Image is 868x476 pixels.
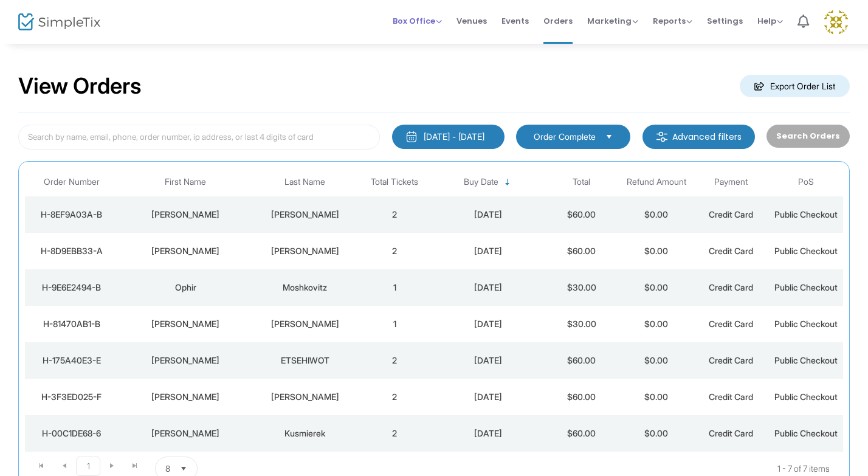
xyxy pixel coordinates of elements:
[774,246,838,256] span: Public Checkout
[653,15,692,27] span: Reports
[435,354,541,367] div: 2025-08-19
[28,354,115,367] div: H-175A40E3-E
[357,415,432,452] td: 2
[256,354,354,367] div: ETSEHIWOT
[774,355,838,365] span: Public Checkout
[544,306,619,342] td: $30.00
[544,233,619,269] td: $60.00
[28,318,115,330] div: H-81470AB1-B
[709,391,753,402] span: Credit Card
[392,125,505,149] button: [DATE] - [DATE]
[122,427,250,440] div: Dorota
[256,209,354,221] div: Malone
[709,428,753,438] span: Credit Card
[501,5,529,36] span: Events
[619,168,694,196] th: Refund Amount
[587,15,638,27] span: Marketing
[28,209,115,221] div: H-8EF9A03A-B
[709,209,753,219] span: Credit Card
[714,177,748,187] span: Payment
[256,245,354,257] div: Fawcett
[619,306,694,342] td: $0.00
[165,177,206,187] span: First Name
[774,319,838,329] span: Public Checkout
[18,73,142,100] h2: View Orders
[357,233,432,269] td: 2
[256,281,354,294] div: Moshkovitz
[798,177,814,187] span: PoS
[357,379,432,415] td: 2
[122,354,250,367] div: Meseret
[435,427,541,440] div: 2025-08-18
[435,318,541,330] div: 2025-08-20
[122,281,250,294] div: Ophir
[619,269,694,306] td: $0.00
[256,318,354,330] div: Steiner
[76,457,100,476] span: Page 1
[256,391,354,403] div: Kennedy
[619,233,694,269] td: $0.00
[534,131,596,143] span: Order Complete
[405,131,418,143] img: monthly
[18,125,380,150] input: Search by name, email, phone, order number, ip address, or last 4 digits of card
[740,75,850,97] m-button: Export Order List
[619,379,694,415] td: $0.00
[424,131,484,143] div: [DATE] - [DATE]
[357,168,432,196] th: Total Tickets
[656,131,668,143] img: filter
[709,246,753,256] span: Credit Card
[435,281,541,294] div: 2025-08-20
[393,15,442,27] span: Box Office
[28,391,115,403] div: H-3F3ED025-F
[464,177,498,187] span: Buy Date
[774,282,838,292] span: Public Checkout
[44,177,100,187] span: Order Number
[544,168,619,196] th: Total
[709,282,753,292] span: Credit Card
[122,391,250,403] div: Nadine
[543,5,573,36] span: Orders
[357,196,432,233] td: 2
[544,379,619,415] td: $60.00
[707,5,743,36] span: Settings
[709,355,753,365] span: Credit Card
[642,125,755,149] m-button: Advanced filters
[774,391,838,402] span: Public Checkout
[544,415,619,452] td: $60.00
[619,342,694,379] td: $0.00
[544,196,619,233] td: $60.00
[757,15,783,27] span: Help
[256,427,354,440] div: Kusmierek
[619,415,694,452] td: $0.00
[544,342,619,379] td: $60.00
[357,342,432,379] td: 2
[284,177,325,187] span: Last Name
[456,5,487,36] span: Venues
[544,269,619,306] td: $30.00
[435,245,541,257] div: 2025-08-22
[122,209,250,221] div: Erin
[28,427,115,440] div: H-00C1DE68-6
[774,428,838,438] span: Public Checkout
[122,318,250,330] div: Jules
[28,245,115,257] div: H-8D9EBB33-A
[619,196,694,233] td: $0.00
[709,319,753,329] span: Credit Card
[774,209,838,219] span: Public Checkout
[28,281,115,294] div: H-9E6E2494-B
[503,178,512,187] span: Sortable
[435,209,541,221] div: 2025-08-23
[357,269,432,306] td: 1
[435,391,541,403] div: 2025-08-18
[357,306,432,342] td: 1
[165,463,170,475] span: 8
[122,245,250,257] div: Sarah
[601,130,618,143] button: Select
[25,168,843,452] div: Data table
